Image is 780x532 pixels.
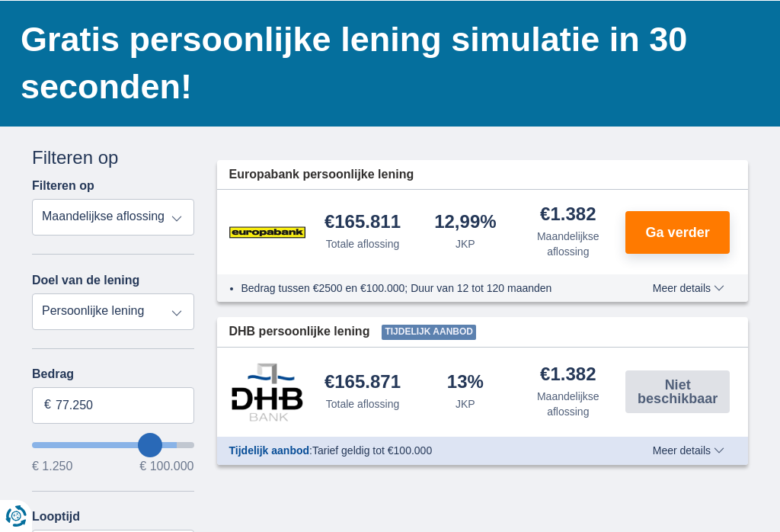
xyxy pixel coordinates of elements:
button: Niet beschikbaar [625,370,730,413]
li: Bedrag tussen €2500 en €100.000; Duur van 12 tot 120 maanden [241,280,620,296]
button: Ga verder [625,211,730,254]
span: Tarief geldig tot €100.000 [312,444,432,457]
label: Filteren op [32,179,94,193]
div: : [217,443,632,458]
span: Ga verder [646,226,710,239]
div: Totale aflossing [326,236,400,252]
div: JKP [456,396,475,412]
div: JKP [456,236,475,252]
button: Meer details [641,444,736,457]
span: DHB persoonlijke lening [229,323,370,341]
span: Niet beschikbaar [630,378,725,405]
span: Tijdelijk aanbod [229,444,310,457]
img: product.pl.alt DHB Bank [229,363,305,421]
div: Maandelijkse aflossing [523,389,613,419]
span: € 1.250 [32,460,72,473]
span: € [44,396,51,414]
span: Meer details [653,445,724,456]
div: 13% [447,373,484,393]
img: product.pl.alt Europabank [229,213,305,252]
span: € 100.000 [139,460,193,473]
div: 12,99% [434,213,496,233]
span: Europabank persoonlijke lening [229,166,414,184]
span: Tijdelijk aanbod [382,325,476,340]
div: Totale aflossing [326,396,400,412]
div: €1.382 [540,365,596,386]
input: wantToBorrow [32,442,194,448]
label: Bedrag [32,367,194,381]
div: €165.811 [324,213,401,233]
label: Doel van de lening [32,274,139,287]
div: Filteren op [32,145,194,171]
h1: Gratis persoonlijke lening simulatie in 30 seconden! [21,16,748,111]
label: Looptijd [32,510,80,524]
div: €1.382 [540,205,596,226]
div: Maandelijkse aflossing [523,229,613,259]
span: Meer details [653,283,724,293]
div: €165.871 [324,373,401,393]
button: Meer details [641,282,736,294]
